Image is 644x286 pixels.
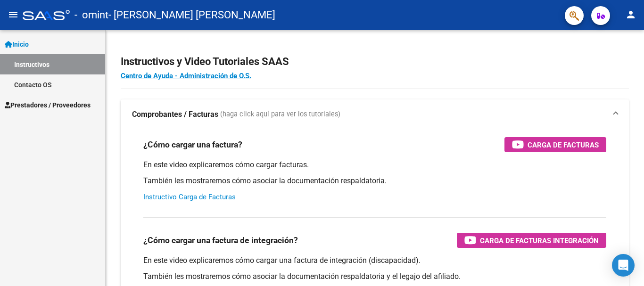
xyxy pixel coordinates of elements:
[143,234,298,247] h3: ¿Cómo cargar una factura de integración?
[625,9,636,20] mat-icon: person
[5,39,29,49] span: Inicio
[143,193,236,201] a: Instructivo Carga de Facturas
[121,53,629,71] h2: Instructivos y Video Tutoriales SAAS
[612,254,635,277] div: Open Intercom Messenger
[5,100,91,110] span: Prestadores / Proveedores
[528,139,599,151] span: Carga de Facturas
[504,137,606,152] button: Carga de Facturas
[121,72,251,80] a: Centro de Ayuda - Administración de O.S.
[74,5,108,25] span: - omint
[143,138,242,151] h3: ¿Cómo cargar una factura?
[143,160,606,170] p: En este video explicaremos cómo cargar facturas.
[220,109,340,120] span: (haga click aquí para ver los tutoriales)
[108,5,275,25] span: - [PERSON_NAME] [PERSON_NAME]
[457,233,606,248] button: Carga de Facturas Integración
[480,235,599,246] span: Carga de Facturas Integración
[121,99,629,130] mat-expansion-panel-header: Comprobantes / Facturas (haga click aquí para ver los tutoriales)
[143,271,606,282] p: También les mostraremos cómo asociar la documentación respaldatoria y el legajo del afiliado.
[143,255,606,266] p: En este video explicaremos cómo cargar una factura de integración (discapacidad).
[8,9,19,20] mat-icon: menu
[143,176,606,186] p: También les mostraremos cómo asociar la documentación respaldatoria.
[132,109,218,120] strong: Comprobantes / Facturas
